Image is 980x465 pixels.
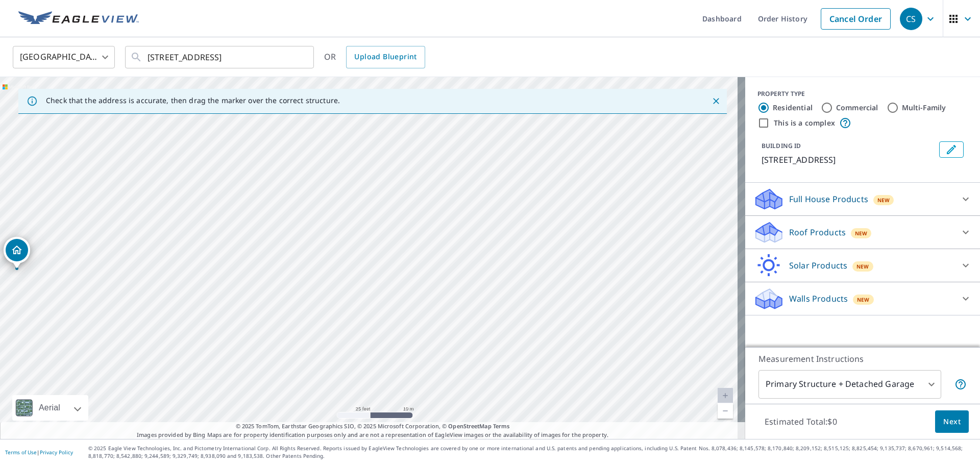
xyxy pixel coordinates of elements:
[773,103,813,113] label: Residential
[762,141,801,150] p: BUILDING ID
[36,395,63,421] div: Aerial
[148,43,293,71] input: Search by address or latitude-longitude
[758,370,941,399] div: Primary Structure + Detached Garage
[789,226,846,238] p: Roof Products
[46,96,340,105] p: Check that the address is accurate, then drag the marker over the correct structure.
[762,154,935,166] p: [STREET_ADDRESS]
[5,449,37,456] a: Terms of Use
[900,8,922,30] div: CS
[324,46,425,68] div: OR
[4,237,30,268] div: Dropped pin, building 1, Residential property, 309 Ferry Rd Elizabeth City, NC 27909
[789,259,847,272] p: Solar Products
[718,388,733,403] a: Current Level 20, Zoom In Disabled
[753,253,972,278] div: Solar ProductsNew
[18,11,139,27] img: EV Logo
[943,415,961,428] span: Next
[789,292,848,305] p: Walls Products
[709,94,723,108] button: Close
[954,378,967,390] span: Your report will include the primary structure and a detached garage if one exists.
[756,410,845,433] p: Estimated Total: $0
[902,103,946,113] label: Multi-Family
[855,229,868,237] span: New
[13,43,115,71] div: [GEOGRAPHIC_DATA]
[753,286,972,311] div: Walls ProductsNew
[758,353,967,365] p: Measurement Instructions
[836,103,878,113] label: Commercial
[877,196,890,204] span: New
[493,422,510,430] a: Terms
[718,403,733,419] a: Current Level 20, Zoom Out
[354,51,416,63] span: Upload Blueprint
[774,118,835,128] label: This is a complex
[40,449,73,456] a: Privacy Policy
[753,220,972,244] div: Roof ProductsNew
[448,422,491,430] a: OpenStreetMap
[12,395,88,421] div: Aerial
[236,422,510,431] span: © 2025 TomTom, Earthstar Geographics SIO, © 2025 Microsoft Corporation, ©
[789,193,868,205] p: Full House Products
[346,46,425,68] a: Upload Blueprint
[753,187,972,211] div: Full House ProductsNew
[5,449,73,455] p: |
[939,141,964,158] button: Edit building 1
[88,445,975,460] p: © 2025 Eagle View Technologies, Inc. and Pictometry International Corp. All Rights Reserved. Repo...
[935,410,969,433] button: Next
[821,8,891,30] a: Cancel Order
[857,296,870,304] span: New
[757,89,968,99] div: PROPERTY TYPE
[856,262,869,271] span: New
